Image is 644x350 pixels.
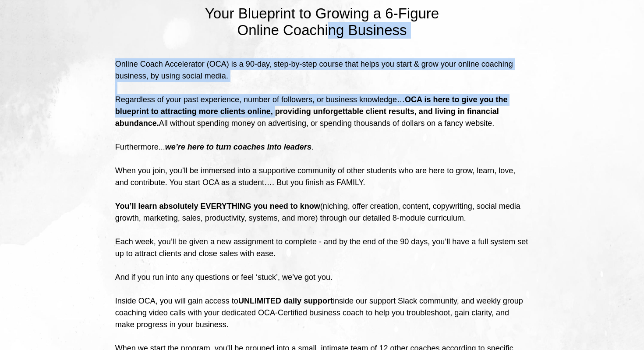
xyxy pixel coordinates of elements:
div: Each week, you’ll be given a new assignment to complete - and by the end of the 90 days, you’ll h... [115,236,529,260]
b: You’ll learn absolutely EVERYTHING you need to know [115,202,320,211]
div: And if you run into any questions or feel ‘stuck’, we’ve got you. [115,271,529,283]
div: When you join, you’ll be immersed into a supportive community of other students who are here to g... [115,165,529,189]
span: Online Coaching Business [237,22,407,38]
div: Furthermore... . [115,141,529,153]
i: we’re here to turn coaches into leaders [165,143,311,151]
div: (niching, offer creation, content, copywriting, social media growth, marketing, sales, productivi... [115,200,529,224]
div: Your Blueprint to Growing a 6-Figure [145,5,499,22]
div: Regardless of your past experience, number of followers, or business knowledge… All without spend... [115,94,529,129]
div: Inside OCA, you will gain access to inside our support Slack community, and weekly group coaching... [115,295,529,331]
b: UNLIMITED daily support [238,296,333,305]
b: OCA is here to give you the blueprint to attracting more clients online, providing unforgettable ... [115,95,508,128]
